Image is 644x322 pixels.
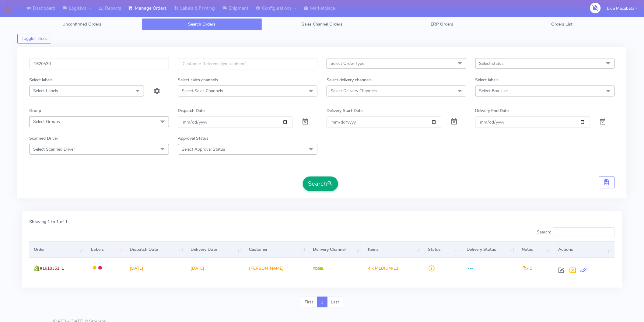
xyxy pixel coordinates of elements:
[327,77,372,83] label: Select delivery channels
[125,258,186,278] td: [DATE]
[178,135,209,142] label: Approval Status
[29,135,58,142] label: Scanned Driver
[551,21,573,27] span: Orders List
[244,258,308,278] td: [PERSON_NAME]
[182,146,226,152] span: Select Approval Status
[33,119,60,124] span: Select Groups
[475,107,509,114] label: Delivery End Date
[462,241,517,258] th: Delivery Status: activate to sort column ascending
[431,21,453,27] span: ERP Orders
[29,107,41,114] label: Group
[29,58,169,69] input: Order Id
[125,241,186,258] th: Dispatch Date: activate to sort column ascending
[423,241,462,258] th: Status: activate to sort column ascending
[522,265,532,271] i: x 1
[86,241,125,258] th: Labels: activate to sort column ascending
[29,219,68,225] label: Showing 1 to 1 of 1
[178,77,218,83] label: Select sales channels
[302,21,342,27] span: Sales Channel Orders
[479,88,508,94] span: Select Box size
[537,227,615,237] label: Search:
[178,107,205,114] label: Dispatch Date
[517,241,554,258] th: Notes: activate to sort column ascending
[186,241,244,258] th: Delivery Date: activate to sort column ascending
[313,267,324,270] img: Yodel
[34,265,40,271] img: shopify.png
[327,107,362,114] label: Delivery Start Date
[182,88,223,94] span: Select Sales Channels
[244,241,308,258] th: Customer: activate to sort column ascending
[303,177,338,191] button: Search
[29,77,53,83] label: Select labels
[475,77,499,83] label: Select labels
[17,34,51,44] button: Toggle Filters
[603,2,642,15] button: Llue Macabata
[553,227,615,237] input: Search:
[331,61,364,66] span: Select Order Type
[331,88,377,94] span: Select Delivery Channels
[29,241,86,258] th: Order: activate to sort column ascending
[33,146,75,152] span: Select Scanned Driver
[368,265,400,271] span: (11)
[317,297,327,308] a: 1
[364,241,424,258] th: Items: activate to sort column ascending
[186,258,244,278] td: [DATE]
[188,21,216,27] span: Search Orders
[368,265,392,271] span: 4 x MEDIUM
[33,88,58,94] span: Select Labels
[178,58,318,69] input: Customer Reference(email,phone)
[40,265,64,271] span: #1618351_1
[479,61,504,66] span: Select status
[62,21,101,27] span: Unconfirmed Orders
[554,241,615,258] th: Actions: activate to sort column ascending
[22,18,622,30] ul: Tabs
[308,241,364,258] th: Delivery Channel: activate to sort column ascending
